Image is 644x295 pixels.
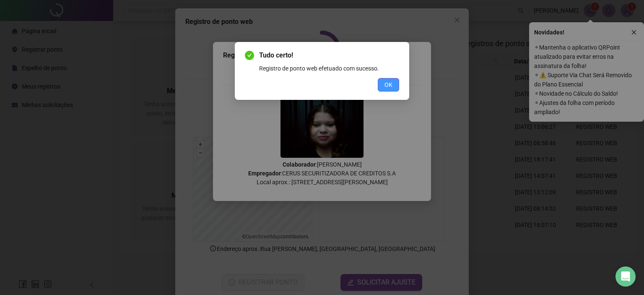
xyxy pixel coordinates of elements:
span: check-circle [245,51,254,60]
span: Tudo certo! [259,50,399,60]
button: OK [378,78,399,91]
span: OK [384,80,392,89]
div: Registro de ponto web efetuado com sucesso. [259,64,399,73]
div: Open Intercom Messenger [615,266,636,287]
